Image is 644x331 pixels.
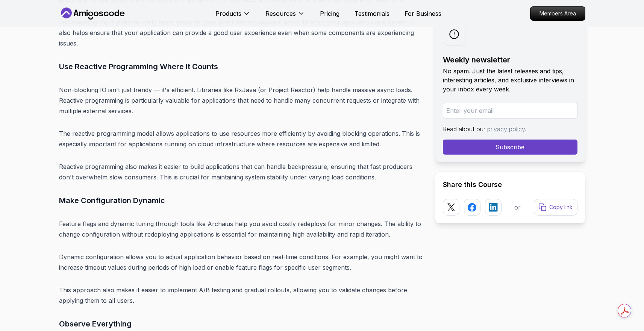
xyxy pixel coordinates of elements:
input: Enter your email [443,103,577,118]
a: Pricing [320,9,339,18]
h2: Share this Course [443,179,577,190]
a: privacy policy [487,125,525,133]
button: Copy link [534,199,577,216]
button: Products [215,9,250,24]
h2: Weekly newsletter [443,55,577,65]
p: Resources [265,9,296,18]
p: Members Area [530,7,585,20]
p: or [514,203,521,212]
h3: Use Reactive Programming Where It Counts [59,61,423,73]
a: Testimonials [355,9,389,18]
p: Copy link [549,203,573,211]
h3: Make Configuration Dynamic [59,194,423,206]
p: Products [215,9,241,18]
h3: Observe Everything [59,318,423,330]
p: This approach also makes it easier to implement A/B testing and gradual rollouts, allowing you to... [59,285,423,306]
p: Implementing these patterns early helps establish good practices and makes it easier to scale you... [59,17,423,49]
p: Dynamic configuration allows you to adjust application behavior based on real-time conditions. Fo... [59,252,423,273]
a: For Business [405,9,441,18]
p: Non-blocking IO isn't just trendy — it's efficient. Libraries like RxJava (or Project Reactor) he... [59,85,423,116]
p: Feature flags and dynamic tuning through tools like Archaius help you avoid costly redeploys for ... [59,219,423,240]
p: Read about our . [443,125,577,134]
a: Members Area [530,6,585,21]
button: Resources [265,9,305,24]
button: Subscribe [443,140,577,155]
p: No spam. Just the latest releases and tips, interesting articles, and exclusive interviews in you... [443,67,577,94]
p: Reactive programming also makes it easier to build applications that can handle backpressure, ens... [59,161,423,182]
p: The reactive programming model allows applications to use resources more efficiently by avoiding ... [59,128,423,149]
